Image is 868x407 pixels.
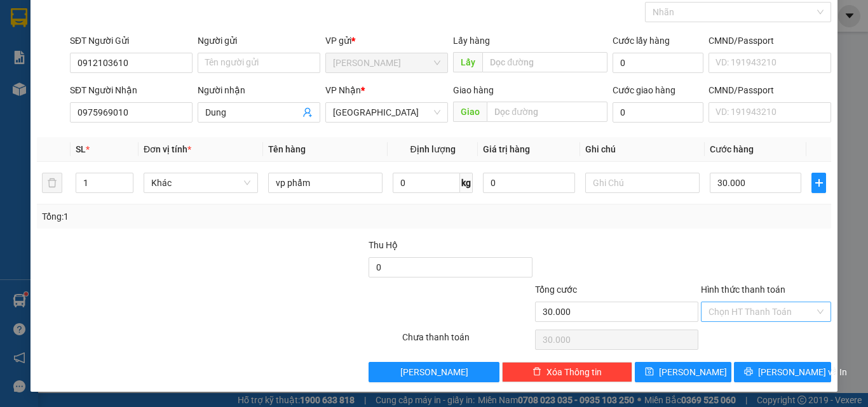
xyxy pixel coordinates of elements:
[121,11,152,24] span: Nhận:
[659,365,727,379] span: [PERSON_NAME]
[580,137,705,162] th: Ghi chú
[70,83,193,97] div: SĐT Người Nhận
[460,173,473,193] span: kg
[76,144,86,154] span: SL
[369,240,398,250] span: Thu Hộ
[144,144,191,154] span: Đơn vị tính
[11,39,112,55] div: trúc
[325,34,448,48] div: VP gửi
[198,83,320,97] div: Người nhận
[811,173,826,193] button: plus
[268,144,306,154] span: Tên hàng
[121,39,250,55] div: huệ
[535,284,577,295] span: Tổng cước
[613,85,675,95] label: Cước giao hàng
[709,34,831,48] div: CMND/Passport
[645,367,654,377] span: save
[613,36,670,46] label: Cước lấy hàng
[487,102,607,122] input: Dọc đường
[325,85,361,95] span: VP Nhận
[42,210,336,224] div: Tổng: 1
[121,55,250,72] div: 0969139529
[453,52,482,72] span: Lấy
[482,52,607,72] input: Dọc đường
[333,103,440,122] span: Đà Lạt
[483,144,530,154] span: Giá trị hàng
[812,178,825,188] span: plus
[268,173,383,193] input: VD: Bàn, Ghế
[453,85,494,95] span: Giao hàng
[502,362,632,382] button: deleteXóa Thông tin
[453,36,490,46] span: Lấy hàng
[613,53,703,73] input: Cước lấy hàng
[11,11,31,24] span: Gửi:
[701,284,785,295] label: Hình thức thanh toán
[333,53,440,72] span: Phan Thiết
[483,173,574,193] input: 0
[70,34,193,48] div: SĐT Người Gửi
[710,144,754,154] span: Cước hàng
[302,107,313,117] span: user-add
[401,330,534,352] div: Chưa thanh toán
[744,367,753,377] span: printer
[532,367,541,377] span: delete
[585,173,700,193] input: Ghi Chú
[151,173,250,192] span: Khác
[546,365,602,379] span: Xóa Thông tin
[10,80,114,95] div: 30.000
[410,144,455,154] span: Định lượng
[758,365,847,379] span: [PERSON_NAME] và In
[453,102,487,122] span: Giao
[198,34,320,48] div: Người gửi
[11,11,112,39] div: [PERSON_NAME]
[369,362,499,382] button: [PERSON_NAME]
[121,11,250,39] div: [GEOGRAPHIC_DATA]
[42,173,62,193] button: delete
[709,83,831,97] div: CMND/Passport
[11,55,112,72] div: 0947441368
[613,102,703,123] input: Cước giao hàng
[734,362,831,382] button: printer[PERSON_NAME] và In
[400,365,468,379] span: [PERSON_NAME]
[635,362,732,382] button: save[PERSON_NAME]
[10,81,70,95] span: CƯỚC RỒI :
